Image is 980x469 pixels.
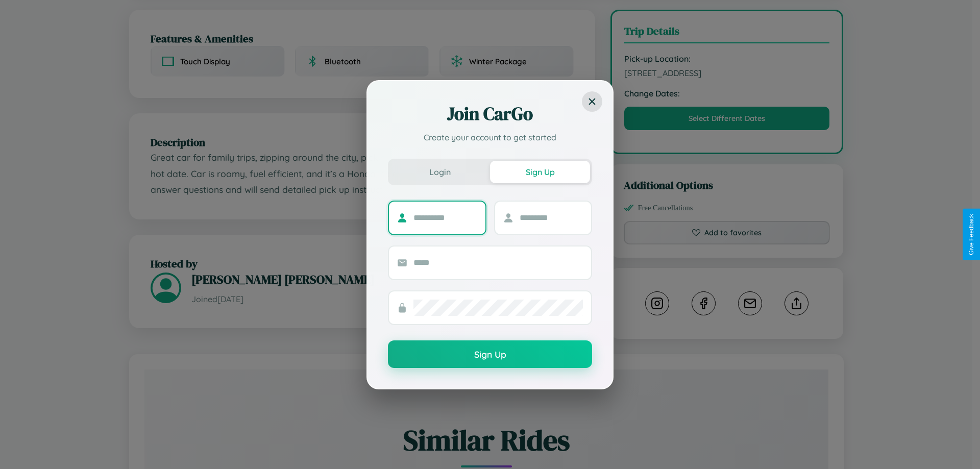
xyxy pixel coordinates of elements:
button: Login [390,161,490,183]
button: Sign Up [388,340,592,368]
p: Create your account to get started [388,131,592,143]
div: Give Feedback [968,214,975,255]
h2: Join CarGo [388,102,592,126]
button: Sign Up [490,161,590,183]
